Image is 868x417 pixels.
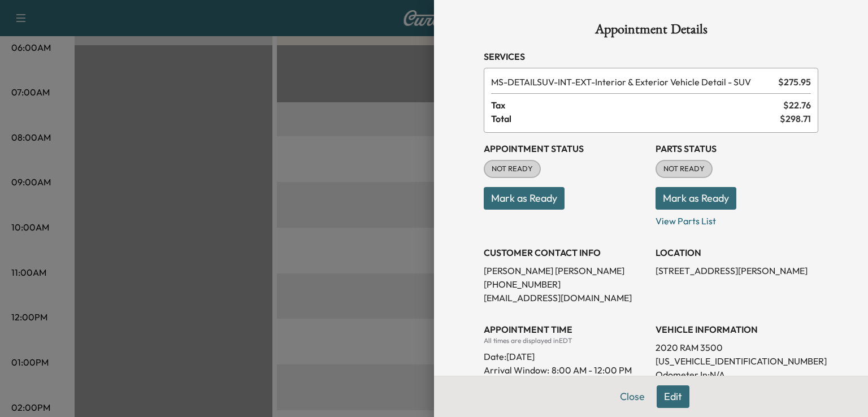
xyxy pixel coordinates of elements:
[491,112,780,125] span: Total
[656,187,736,210] button: Mark as Ready
[656,142,818,155] h3: Parts Status
[484,323,646,336] h3: APPOINTMENT TIME
[656,323,818,336] h3: VEHICLE INFORMATION
[491,98,783,112] span: Tax
[656,246,818,259] h3: LOCATION
[484,142,646,155] h3: Appointment Status
[778,75,811,89] span: $ 275.95
[484,187,565,210] button: Mark as Ready
[656,368,818,381] p: Odometer In: N/A
[657,163,711,175] span: NOT READY
[484,246,646,259] h3: CUSTOMER CONTACT INFO
[491,75,774,89] span: Interior & Exterior Vehicle Detail - SUV
[613,385,652,408] button: Close
[656,264,818,277] p: [STREET_ADDRESS][PERSON_NAME]
[783,98,811,112] span: $ 22.76
[656,341,818,354] p: 2020 RAM 3500
[484,264,646,277] p: [PERSON_NAME] [PERSON_NAME]
[484,363,646,377] p: Arrival Window:
[484,50,818,63] h3: Services
[484,291,646,305] p: [EMAIL_ADDRESS][DOMAIN_NAME]
[657,385,689,408] button: Edit
[656,210,818,228] p: View Parts List
[485,163,540,175] span: NOT READY
[656,354,818,368] p: [US_VEHICLE_IDENTIFICATION_NUMBER]
[484,345,646,363] div: Date: [DATE]
[484,336,646,345] div: All times are displayed in EDT
[484,277,646,291] p: [PHONE_NUMBER]
[552,363,632,377] span: 8:00 AM - 12:00 PM
[484,23,818,41] h1: Appointment Details
[780,112,811,125] span: $ 298.71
